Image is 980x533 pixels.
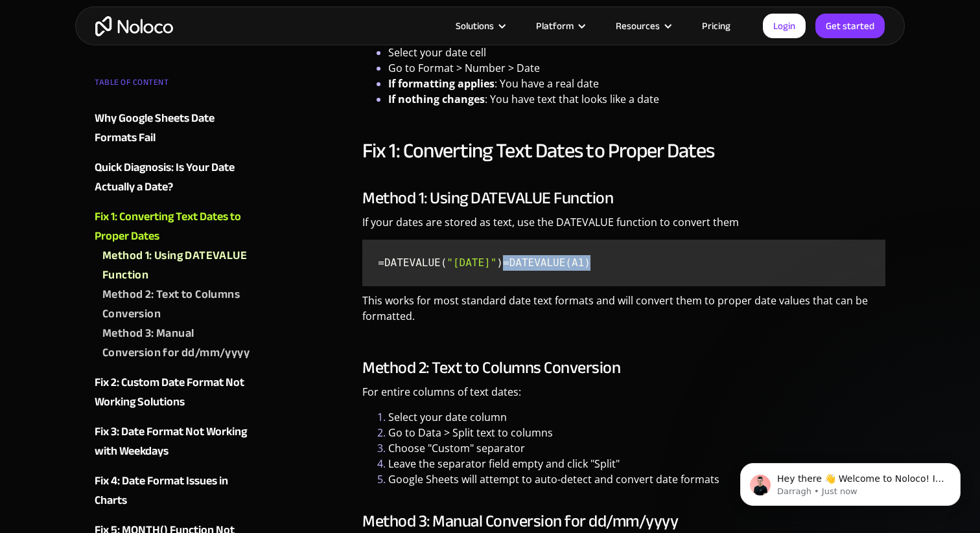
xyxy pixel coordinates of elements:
[362,512,885,531] h3: Method 3: Manual Conversion for dd/mm/yyyy
[378,256,447,269] span: =DATEVALUE(
[102,285,251,324] a: Method 2: Text to Columns Conversion
[367,245,880,281] code: =DATEVALUE(A1)
[721,436,980,527] iframe: Intercom notifications message
[388,91,885,107] li: : You have text that looks like a date
[95,109,251,148] a: Why Google Sheets Date Formats Fail
[388,440,885,456] li: Choose "Custom" separator
[95,158,251,197] a: Quick Diagnosis: Is Your Date Actually a Date?
[536,17,574,34] div: Platform
[102,324,251,363] a: Method 3: Manual Conversion for dd/mm/yyyy
[95,422,251,461] a: Fix 3: Date Format Not Working with Weekdays
[388,92,485,106] strong: If nothing changes
[95,471,251,510] a: Fix 4: Date Format Issues in Charts
[388,456,885,471] li: Leave the separator field empty and click "Split"
[102,246,251,285] a: Method 1: Using DATEVALUE Function
[362,138,885,164] h2: Fix 1: Converting Text Dates to Proper Dates
[362,358,885,378] h3: Method 2: Text to Columns Conversion
[447,256,496,269] span: "[DATE]"
[520,17,600,34] div: Platform
[388,471,885,487] li: Google Sheets will attempt to auto-detect and convert date formats
[388,45,885,60] li: Select your date cell
[95,207,251,246] a: Fix 1: Converting Text Dates to Proper Dates
[456,17,494,34] div: Solutions
[388,76,495,91] strong: If formatting applies
[388,409,885,425] li: Select your date column
[362,293,885,334] p: This works for most standard date text formats and will convert them to proper date values that c...
[388,60,885,76] li: Go to Format > Number > Date
[388,76,885,91] li: : You have a real date
[362,214,885,240] p: If your dates are stored as text, use the DATEVALUE function to convert them
[362,384,885,409] p: For entire columns of text dates:
[496,256,503,269] span: )
[95,373,251,412] a: Fix 2: Custom Date Format Not Working Solutions
[815,14,885,38] a: Get started
[600,17,686,34] div: Resources
[763,14,806,38] a: Login
[616,17,660,34] div: Resources
[388,425,885,440] li: Go to Data > Split text to columns
[95,16,173,36] a: home
[686,17,747,34] a: Pricing
[362,188,885,208] h3: Method 1: Using DATEVALUE Function
[95,73,251,98] div: TABLE OF CONTENT
[439,17,520,34] div: Solutions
